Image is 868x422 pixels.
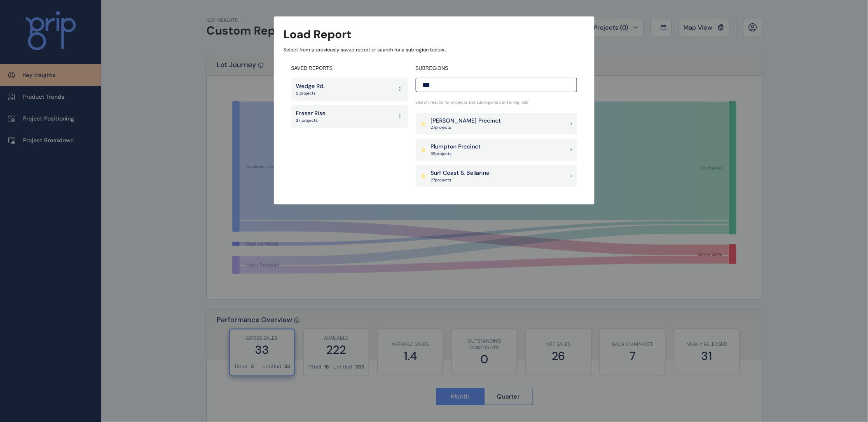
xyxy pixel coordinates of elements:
[431,125,501,130] p: 27 project s
[296,118,326,123] p: 37 projects
[431,151,481,157] p: 35 project s
[296,90,325,96] p: 5 projects
[284,26,352,42] h3: Load Report
[431,169,490,177] p: Surf Coast & Bellarine
[296,109,326,118] p: Fraser Rise
[284,46,585,53] p: Select from a previously saved report or search for a subregion below...
[431,117,501,125] p: [PERSON_NAME] Precinct
[431,177,490,183] p: 27 project s
[291,65,408,72] h4: SAVED REPORTS
[416,65,577,72] h4: SUBREGIONS
[416,100,577,105] p: Search results for projects and subregions containing ' oak '
[431,143,481,151] p: Plumpton Precinct
[296,82,325,90] p: Wedge Rd.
